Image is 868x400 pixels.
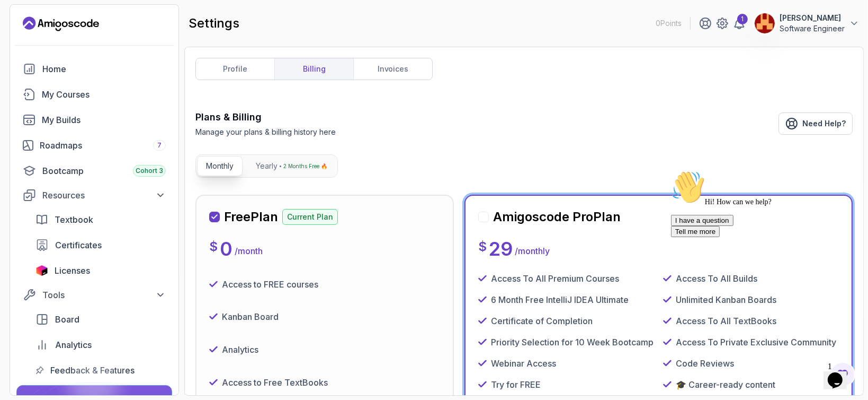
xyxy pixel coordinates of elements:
[224,208,278,225] h2: Free Plan
[353,58,432,80] a: invoices
[733,17,746,30] a: 1
[491,293,629,306] p: 6 Month Free IntelliJ IDEA Ultimate
[16,58,172,80] a: home
[824,358,857,389] iframe: chat widget
[4,4,195,71] div: 👋Hi! How can we help?I have a questionTell me more
[29,260,172,281] a: licenses
[35,265,48,276] img: jetbrains icon
[50,364,135,377] span: Feedback & Features
[195,127,336,137] p: Manage your plans & billing history here
[16,84,172,105] a: courses
[667,166,857,352] iframe: chat widget
[197,156,243,176] button: Monthly
[489,238,513,259] p: 29
[737,14,748,24] div: 1
[196,58,274,80] a: profile
[55,264,90,277] span: Licenses
[493,208,621,225] h2: Amigoscode Pro Plan
[206,161,234,171] p: Monthly
[16,160,172,181] a: bootcamp
[16,135,172,156] a: roadmaps
[220,238,232,259] p: 0
[42,114,166,126] div: My Builds
[4,49,67,60] button: I have a question
[491,315,593,327] p: Certificate of Completion
[29,334,172,355] a: analytics
[676,378,775,391] p: 🎓 Career-ready content
[42,88,166,101] div: My Courses
[491,378,541,391] p: Try for FREE
[4,60,53,71] button: Tell me more
[55,213,93,226] span: Textbook
[42,189,166,202] div: Resources
[491,357,556,370] p: Webinar Access
[55,239,102,251] span: Certificates
[209,238,218,255] p: $
[780,13,845,23] p: [PERSON_NAME]
[656,18,682,29] p: 0 Points
[515,245,550,257] p: / monthly
[42,63,166,75] div: Home
[282,209,338,225] p: Current Plan
[16,285,172,305] button: Tools
[55,338,92,351] span: Analytics
[491,272,619,285] p: Access To All Premium Courses
[42,164,166,177] div: Bootcamp
[222,343,258,356] p: Analytics
[491,336,654,349] p: Priority Selection for 10 Week Bootcamp
[4,32,105,40] span: Hi! How can we help?
[274,58,353,80] a: billing
[235,245,263,257] p: / month
[157,141,162,150] span: 7
[42,289,166,301] div: Tools
[222,310,279,323] p: Kanban Board
[40,139,166,152] div: Roadmaps
[16,186,172,205] button: Resources
[283,161,327,171] p: 2 Months Free 🔥
[23,15,99,32] a: Landing page
[778,112,853,135] a: Need Help?
[136,167,163,175] span: Cohort 3
[222,278,318,291] p: Access to FREE courses
[29,360,172,381] a: feedback
[754,13,860,34] button: user profile image[PERSON_NAME]Software Engineer
[189,15,239,32] h2: settings
[247,156,336,176] button: Yearly2 Months Free 🔥
[195,110,336,125] h3: Plans & Billing
[55,313,79,326] span: Board
[4,4,38,38] img: :wave:
[478,238,487,255] p: $
[256,161,278,171] p: Yearly
[16,109,172,131] a: builds
[29,309,172,330] a: board
[29,234,172,256] a: certificates
[676,357,734,370] p: Code Reviews
[29,209,172,230] a: textbook
[222,376,328,389] p: Access to Free TextBooks
[802,118,846,129] span: Need Help?
[780,23,845,34] p: Software Engineer
[755,13,775,33] img: user profile image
